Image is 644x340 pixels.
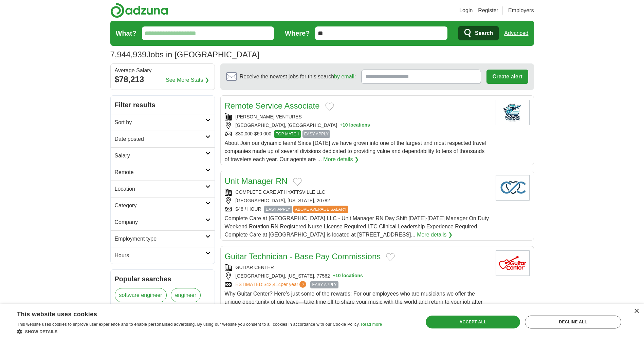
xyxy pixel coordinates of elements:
[225,113,490,120] div: [PERSON_NAME] VENTURES
[496,100,530,125] img: Company logo
[166,76,209,84] a: See More Stats ❯
[361,322,382,327] a: Read more, opens a new window
[340,122,343,129] span: +
[240,73,356,81] span: Receive the newest jobs for this search :
[274,130,301,138] span: TOP MATCH
[115,185,205,193] h2: Location
[17,322,360,327] span: This website uses cookies to improve user experience and to enable personalised advertising. By u...
[111,96,215,114] h2: Filter results
[386,253,395,261] button: Add to favorite jobs
[225,215,489,238] span: Complete Care at [GEOGRAPHIC_DATA] LLC - Unit Manager RN Day Shift [DATE]-[DATE] Manager On Duty ...
[225,176,288,186] a: Unit Manager RN
[496,175,530,201] img: Company logo
[115,152,205,160] h2: Salary
[264,206,292,213] span: EASY APPLY
[225,272,490,280] div: [GEOGRAPHIC_DATA], [US_STATE], 77562
[225,130,490,138] div: $30,000-$60,000
[25,329,58,334] span: Show details
[225,197,490,204] div: [GEOGRAPHIC_DATA], [US_STATE], 20782
[496,250,530,276] img: Guitar Center logo
[293,206,348,213] span: ABOVE AVERAGE SALARY
[225,140,486,162] span: About Join our dynamic team! Since [DATE] we have grown into one of the largest and most respecte...
[111,181,215,197] a: Location
[325,102,334,111] button: Add to favorite jobs
[17,308,365,318] div: This website uses cookies
[115,274,210,284] h2: Popular searches
[225,206,490,213] div: $48 / HOUR
[302,130,330,138] span: EASY APPLY
[525,316,621,328] div: Decline all
[171,288,201,302] a: engineer
[115,68,210,73] div: Average Salary
[225,252,381,261] a: Guitar Technician - Base Pay Commissions
[285,28,310,38] label: Where?
[110,3,168,18] img: Adzuna logo
[293,178,302,186] button: Add to favorite jobs
[263,282,281,287] span: $42,414
[236,281,308,288] a: ESTIMATED:$42,414per year?
[486,70,528,84] button: Create alert
[508,6,534,15] a: Employers
[111,147,215,164] a: Salary
[475,26,493,40] span: Search
[504,26,528,40] a: Advanced
[299,281,306,288] span: ?
[115,218,205,226] h2: Company
[17,328,382,335] div: Show details
[115,251,205,260] h2: Hours
[458,26,499,40] button: Search
[459,6,473,15] a: Login
[426,316,520,328] div: Accept all
[323,155,359,164] a: More details ❯
[236,265,274,270] a: GUITAR CENTER
[417,231,453,239] a: More details ❯
[111,131,215,147] a: Date posted
[115,235,205,243] h2: Employment type
[310,281,338,288] span: EASY APPLY
[115,73,210,86] div: $78,213
[115,202,205,210] h2: Category
[110,49,147,61] span: 7,944,939
[333,272,363,280] button: +10 locations
[115,288,167,302] a: software engineer
[340,122,370,129] button: +10 locations
[111,197,215,214] a: Category
[115,118,205,127] h2: Sort by
[478,6,498,15] a: Register
[111,247,215,264] a: Hours
[116,28,136,38] label: What?
[634,309,639,314] div: Close
[111,164,215,181] a: Remote
[111,230,215,247] a: Employment type
[333,272,335,280] span: +
[115,135,205,143] h2: Date posted
[115,168,205,176] h2: Remote
[225,101,320,110] a: Remote Service Associate
[225,189,490,196] div: COMPLETE CARE AT HYATTSVILLE LLC
[225,291,483,313] span: Why Guitar Center? Here’s just some of the rewards: For our employees who are musicians we offer ...
[110,50,259,59] h1: Jobs in [GEOGRAPHIC_DATA]
[111,214,215,230] a: Company
[334,74,354,79] a: by email
[225,122,490,129] div: [GEOGRAPHIC_DATA], [GEOGRAPHIC_DATA]
[111,114,215,131] a: Sort by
